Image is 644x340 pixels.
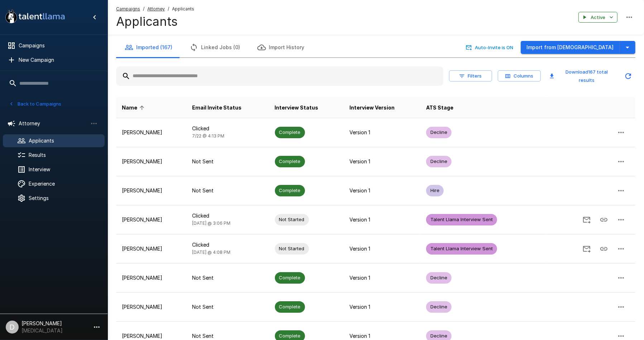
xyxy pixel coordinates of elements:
p: Not Sent [192,274,263,281]
span: Decline [426,332,452,339]
span: Not Started [275,216,309,223]
span: Complete [275,303,305,310]
span: / [168,5,169,13]
p: Version 1 [349,216,415,223]
span: Talent Llama Interview Sent [426,216,497,223]
span: Applicants [172,5,194,13]
button: Download167 total results [547,66,618,86]
span: Complete [275,187,305,194]
p: Version 1 [349,129,415,136]
span: Complete [275,332,305,339]
span: Send Invitation [578,245,595,251]
p: [PERSON_NAME] [122,187,181,194]
p: [PERSON_NAME] [122,303,181,311]
span: Email Invite Status [192,103,242,112]
span: 7/22 @ 4:13 PM [192,133,224,139]
p: Not Sent [192,332,263,340]
p: Clicked [192,212,263,219]
p: Version 1 [349,245,415,252]
button: Active [578,12,617,23]
span: Decline [426,274,452,281]
span: Hire [426,187,444,194]
p: [PERSON_NAME] [122,274,181,281]
button: Import History [249,37,313,57]
p: Not Sent [192,158,263,165]
span: Complete [275,129,305,136]
button: Filters [449,70,492,81]
p: Version 1 [349,303,415,311]
span: [DATE] @ 3:06 PM [192,220,230,226]
span: / [143,5,144,13]
span: [DATE] @ 4:08 PM [192,250,230,255]
span: Copy Interview Link [595,216,612,222]
button: Auto-Invite is ON [464,42,515,53]
p: Clicked [192,125,263,132]
p: [PERSON_NAME] [122,129,181,136]
span: Name [122,103,147,112]
button: Linked Jobs (0) [181,37,249,57]
button: Imported (167) [116,37,181,57]
span: Interview Version [349,103,395,112]
button: Updated Today - 12:47 PM [621,69,635,83]
h4: Applicants [116,14,194,29]
span: Complete [275,158,305,165]
p: Version 1 [349,187,415,194]
p: Version 1 [349,274,415,281]
u: Attorney [147,6,165,11]
p: [PERSON_NAME] [122,245,181,252]
p: Not Sent [192,303,263,311]
span: ATS Stage [426,103,453,112]
span: Interview Status [275,103,319,112]
span: Decline [426,129,452,136]
span: Complete [275,274,305,281]
u: Campaigns [116,6,140,11]
p: [PERSON_NAME] [122,216,181,223]
p: Clicked [192,241,263,248]
span: Talent Llama Interview Sent [426,245,497,252]
p: Version 1 [349,158,415,165]
button: Columns [498,70,541,81]
p: [PERSON_NAME] [122,158,181,165]
span: Decline [426,303,452,310]
button: Import from [DEMOGRAPHIC_DATA] [521,41,620,54]
span: Decline [426,158,452,165]
span: Send Invitation [578,216,595,222]
p: Version 1 [349,332,415,340]
span: Copy Interview Link [595,245,612,251]
p: [PERSON_NAME] [122,332,181,340]
p: Not Sent [192,187,263,194]
span: Not Started [275,245,309,252]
